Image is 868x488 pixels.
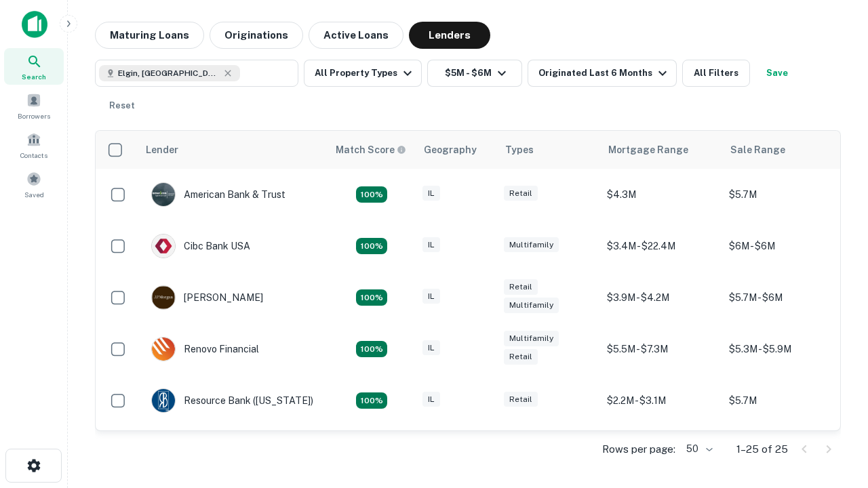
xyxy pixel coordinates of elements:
div: Capitalize uses an advanced AI algorithm to match your search with the best lender. The match sco... [336,142,406,157]
button: Save your search to get updates of matches that match your search criteria. [755,60,799,87]
th: Geography [416,131,497,169]
th: Sale Range [722,131,844,169]
div: Matching Properties: 4, hasApolloMatch: undefined [356,289,387,306]
div: American Bank & Trust [151,182,285,207]
div: IL [422,289,440,304]
div: Sale Range [730,142,785,158]
img: picture [152,389,175,412]
button: Originations [210,22,303,49]
div: IL [422,392,440,407]
div: Matching Properties: 4, hasApolloMatch: undefined [356,392,387,409]
button: Maturing Loans [95,22,204,49]
p: 1–25 of 25 [736,441,788,457]
span: Saved [24,189,44,200]
span: Search [22,71,46,82]
button: Lenders [409,22,490,49]
td: $5.6M [722,426,844,478]
img: picture [152,183,175,206]
a: Borrowers [4,87,64,124]
td: $4.3M [600,169,722,220]
div: Resource Bank ([US_STATE]) [151,388,313,413]
td: $5.5M - $7.3M [600,323,722,375]
div: IL [422,237,440,253]
div: Retail [504,279,538,295]
div: [PERSON_NAME] [151,285,263,310]
th: Lender [138,131,328,169]
img: capitalize-icon.png [22,11,47,38]
button: Reset [100,92,144,119]
iframe: Chat Widget [800,336,868,401]
td: $6M - $6M [722,220,844,272]
div: IL [422,340,440,356]
button: Originated Last 6 Months [528,60,677,87]
p: Rows per page: [602,441,675,457]
span: Contacts [20,150,47,161]
div: Mortgage Range [608,142,688,158]
td: $4M [600,426,722,478]
div: Lender [146,142,178,158]
img: picture [152,286,175,309]
td: $3.9M - $4.2M [600,272,722,323]
button: All Filters [682,60,750,87]
a: Contacts [4,127,64,163]
div: Multifamily [504,237,559,253]
div: Multifamily [504,298,559,313]
button: $5M - $6M [427,60,522,87]
span: Borrowers [18,110,50,121]
div: Cibc Bank USA [151,234,250,258]
span: Elgin, [GEOGRAPHIC_DATA], [GEOGRAPHIC_DATA] [118,67,220,79]
img: picture [152,338,175,361]
h6: Match Score [336,142,403,157]
div: Matching Properties: 7, hasApolloMatch: undefined [356,186,387,203]
td: $5.3M - $5.9M [722,323,844,375]
td: $2.2M - $3.1M [600,375,722,426]
button: Active Loans [309,22,403,49]
a: Search [4,48,64,85]
td: $5.7M [722,169,844,220]
div: Types [505,142,534,158]
div: Originated Last 6 Months [538,65,671,81]
div: Retail [504,186,538,201]
td: $5.7M - $6M [722,272,844,323]
div: Renovo Financial [151,337,259,361]
div: IL [422,186,440,201]
div: Retail [504,349,538,365]
th: Types [497,131,600,169]
div: Geography [424,142,477,158]
div: Retail [504,392,538,407]
th: Mortgage Range [600,131,722,169]
button: All Property Types [304,60,422,87]
div: Matching Properties: 4, hasApolloMatch: undefined [356,341,387,357]
div: Matching Properties: 4, hasApolloMatch: undefined [356,238,387,254]
td: $3.4M - $22.4M [600,220,722,272]
th: Capitalize uses an advanced AI algorithm to match your search with the best lender. The match sco... [328,131,416,169]
div: Multifamily [504,331,559,346]
img: picture [152,235,175,258]
div: 50 [681,439,715,459]
a: Saved [4,166,64,203]
td: $5.7M [722,375,844,426]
